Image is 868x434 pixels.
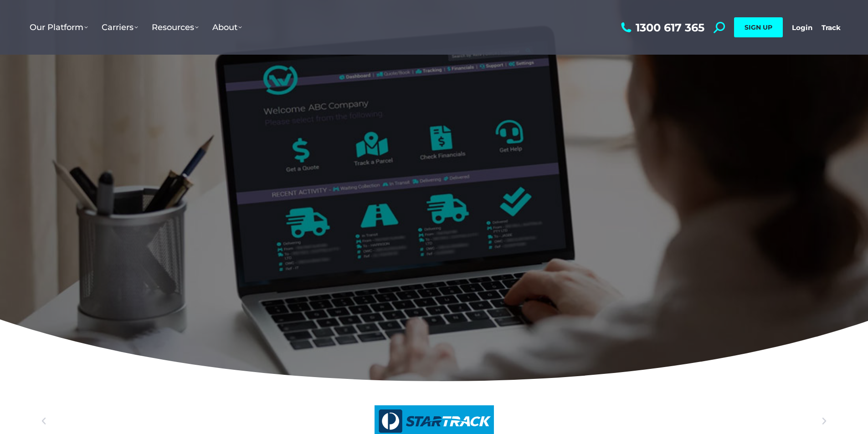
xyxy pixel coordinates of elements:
span: About [212,22,242,32]
a: Resources [145,13,205,41]
a: About [205,13,249,41]
a: SIGN UP [734,17,783,37]
span: Resources [152,22,199,32]
a: Track [822,23,841,32]
span: SIGN UP [745,23,772,31]
a: 1300 617 365 [619,22,704,33]
span: Carriers [102,22,138,32]
a: Our Platform [23,13,95,41]
a: Carriers [95,13,145,41]
span: Our Platform [30,22,88,32]
a: Login [792,23,812,32]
